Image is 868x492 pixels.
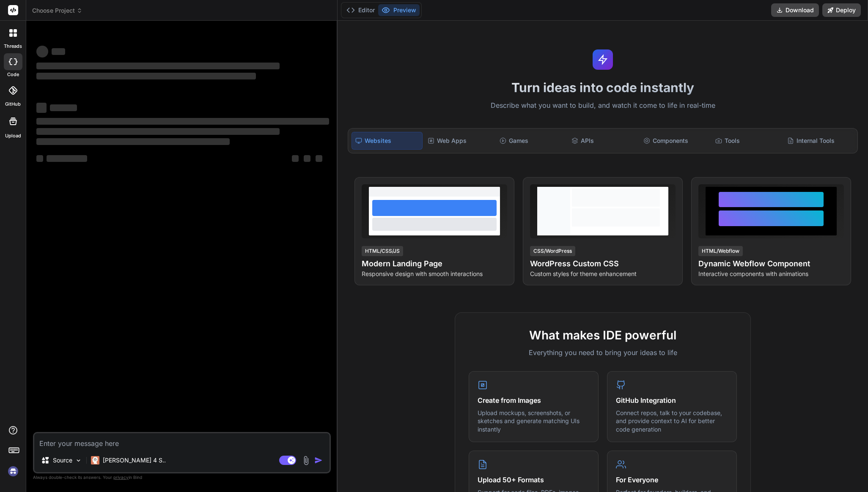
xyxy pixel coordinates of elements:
p: Source [53,456,72,465]
div: Internal Tools [784,132,854,150]
label: Upload [5,132,21,139]
p: Responsive design with smooth interactions [362,270,507,278]
p: [PERSON_NAME] 4 S.. [103,456,166,465]
span: ‌ [304,155,310,162]
div: Tools [712,132,782,150]
h4: For Everyone [616,475,728,485]
span: ‌ [36,46,48,57]
img: Pick Models [75,457,82,464]
p: Interactive components with animations [698,270,844,278]
img: attachment [301,456,311,465]
div: Games [496,132,566,150]
span: ‌ [36,73,256,79]
span: ‌ [316,155,322,162]
div: Websites [352,132,423,150]
p: Everything you need to bring your ideas to life [469,347,737,358]
span: ‌ [292,155,299,162]
span: ‌ [36,63,280,69]
span: ‌ [36,138,230,145]
span: ‌ [36,128,280,135]
span: ‌ [47,155,87,162]
h4: Upload 50+ Formats [478,475,590,485]
button: Preview [378,4,420,16]
label: threads [4,43,22,50]
h1: Turn ideas into code instantly [343,80,863,95]
span: Choose Project [32,6,82,15]
h2: What makes IDE powerful [469,326,737,344]
div: HTML/Webflow [698,246,743,256]
img: icon [314,456,323,465]
h4: Dynamic Webflow Component [698,258,844,270]
span: ‌ [50,104,77,111]
button: Deploy [822,3,861,17]
h4: WordPress Custom CSS [530,258,676,270]
h4: GitHub Integration [616,395,728,405]
label: code [7,71,19,78]
h4: Modern Landing Page [362,258,507,270]
div: Web Apps [424,132,494,150]
img: Claude 4 Sonnet [91,456,99,465]
span: ‌ [36,103,47,113]
h4: Create from Images [478,395,590,405]
label: GitHub [5,101,21,108]
div: CSS/WordPress [530,246,575,256]
p: Describe what you want to build, and watch it come to life in real-time [343,100,863,111]
p: Connect repos, talk to your codebase, and provide context to AI for better code generation [616,409,728,434]
button: Download [771,3,819,17]
button: Editor [343,4,378,16]
span: privacy [113,475,129,480]
p: Always double-check its answers. Your in Bind [33,473,331,481]
p: Custom styles for theme enhancement [530,270,676,278]
div: Components [640,132,710,150]
img: signin [6,464,20,478]
p: Upload mockups, screenshots, or sketches and generate matching UIs instantly [478,409,590,434]
span: ‌ [36,118,329,125]
span: ‌ [52,48,65,55]
div: APIs [568,132,638,150]
div: HTML/CSS/JS [362,246,403,256]
span: ‌ [36,155,43,162]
